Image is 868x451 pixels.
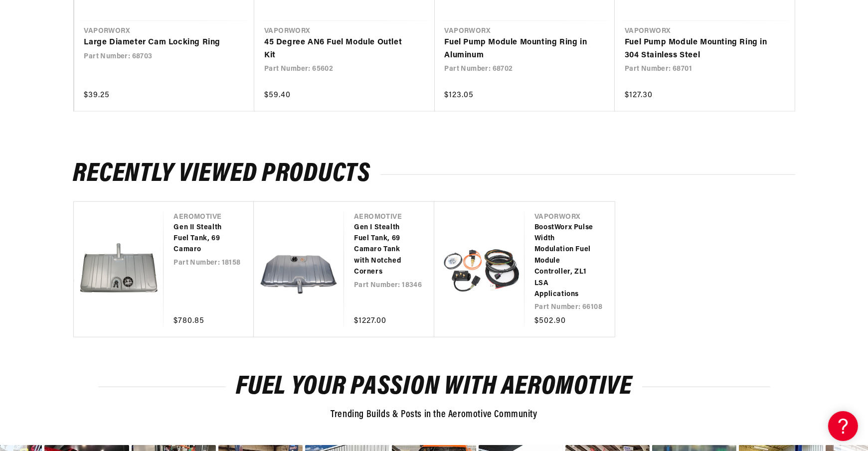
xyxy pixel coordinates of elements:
[174,222,234,256] a: Gen II Stealth Fuel Tank, 69 Camaro
[534,222,595,301] a: BoostWorx Pulse Width Modulation Fuel Module Controller, ZL1 LSA Applications
[331,410,537,420] span: Trending Builds & Posts in the Aeromotive Community
[73,201,795,337] ul: Slider
[445,36,595,62] a: Fuel Pump Module Mounting Ring in Aluminum
[264,36,415,62] a: 45 Degree AN6 Fuel Module Outlet Kit
[73,162,795,186] h2: Recently Viewed Products
[354,222,414,278] a: Gen I Stealth Fuel Tank, 69 Camaro Tank with Notched Corners
[98,375,770,399] h2: Fuel Your Passion with Aeromotive
[625,36,775,62] a: Fuel Pump Module Mounting Ring in 304 Stainless Steel
[84,36,235,49] a: Large Diameter Cam Locking Ring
